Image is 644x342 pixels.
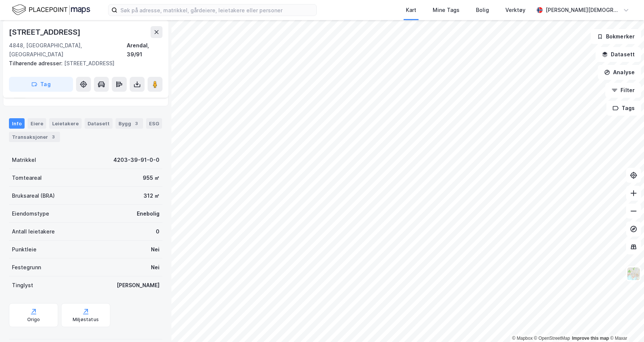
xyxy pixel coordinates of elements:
div: Nei [151,263,160,272]
div: Punktleie [12,245,37,254]
div: Transaksjoner [9,132,60,142]
div: Leietakere [49,118,82,129]
button: Tags [606,101,641,116]
div: Kart [406,6,416,15]
div: 3 [50,133,57,141]
div: [PERSON_NAME] [117,281,160,290]
div: Enebolig [137,209,160,218]
button: Bokmerker [591,29,641,44]
div: Eiere [28,118,46,129]
iframe: Chat Widget [607,306,644,342]
input: Søk på adresse, matrikkel, gårdeiere, leietakere eller personer [117,4,316,16]
div: Matrikkel [12,156,36,164]
div: Info [9,118,25,129]
div: Verktøy [505,6,525,15]
div: Festegrunn [12,263,41,272]
div: Kontrollprogram for chat [607,306,644,342]
div: 312 ㎡ [143,191,160,200]
div: Tinglyst [12,281,33,290]
div: ESG [146,118,162,129]
div: 4848, [GEOGRAPHIC_DATA], [GEOGRAPHIC_DATA] [9,41,127,59]
div: Arendal, 39/91 [127,41,162,59]
div: Antall leietakere [12,227,55,236]
a: Mapbox [512,336,533,341]
a: OpenStreetMap [534,336,570,341]
div: [STREET_ADDRESS] [9,59,157,68]
img: Z [626,267,641,281]
div: Nei [151,245,160,254]
div: 3 [133,120,140,127]
div: Mine Tags [433,6,460,15]
div: Datasett [85,118,113,129]
div: Miljøstatus [73,317,99,323]
div: Tomteareal [12,173,42,182]
button: Tag [9,77,73,92]
button: Analyse [598,65,641,80]
div: Bygg [116,118,143,129]
div: 0 [156,227,160,236]
div: Bolig [476,6,489,15]
img: logo.f888ab2527a4732fd821a326f86c7f29.svg [12,3,90,16]
div: 4203-39-91-0-0 [113,156,160,164]
div: 955 ㎡ [143,173,160,182]
span: Tilhørende adresser: [9,60,64,66]
div: Bruksareal (BRA) [12,191,55,200]
div: [PERSON_NAME][DEMOGRAPHIC_DATA] [546,6,620,15]
a: Improve this map [572,336,609,341]
div: Eiendomstype [12,209,49,218]
button: Datasett [596,47,641,62]
button: Filter [605,83,641,98]
div: Origo [27,317,40,323]
div: [STREET_ADDRESS] [9,26,82,38]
